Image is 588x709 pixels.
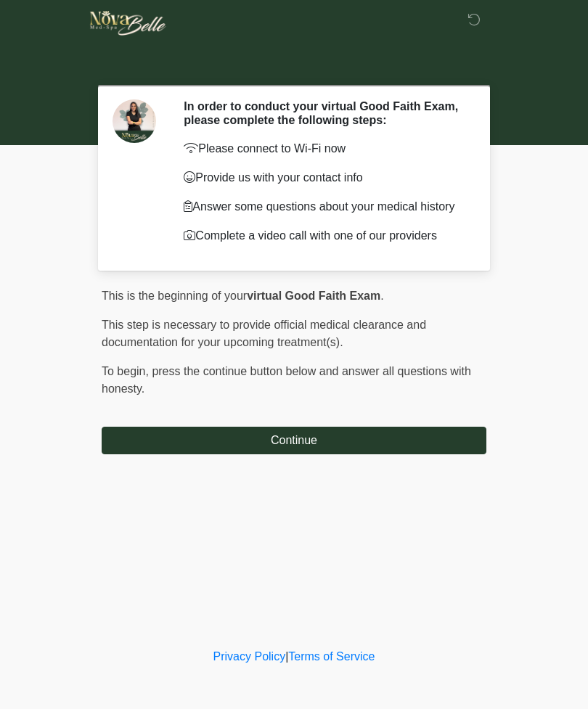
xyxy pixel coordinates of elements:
span: To begin, [102,365,152,377]
p: Answer some questions about your medical history [184,198,465,216]
span: . [380,290,383,302]
button: Continue [102,427,486,454]
img: Novabelle medspa Logo [87,11,169,36]
h1: ‎ ‎ [91,52,497,79]
p: Please connect to Wi-Fi now [184,140,465,157]
span: This step is necessary to provide official medical clearance and documentation for your upcoming ... [102,319,426,348]
a: Terms of Service [288,650,375,663]
span: press the continue button below and answer all questions with honesty. [102,365,471,395]
span: This is the beginning of your [102,290,247,302]
strong: virtual Good Faith Exam [247,290,380,302]
p: Provide us with your contact info [184,169,465,187]
a: Privacy Policy [213,650,286,663]
img: Agent Avatar [113,99,156,143]
p: Complete a video call with one of our providers [184,227,465,245]
a: | [285,650,288,663]
h2: In order to conduct your virtual Good Faith Exam, please complete the following steps: [184,99,465,127]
